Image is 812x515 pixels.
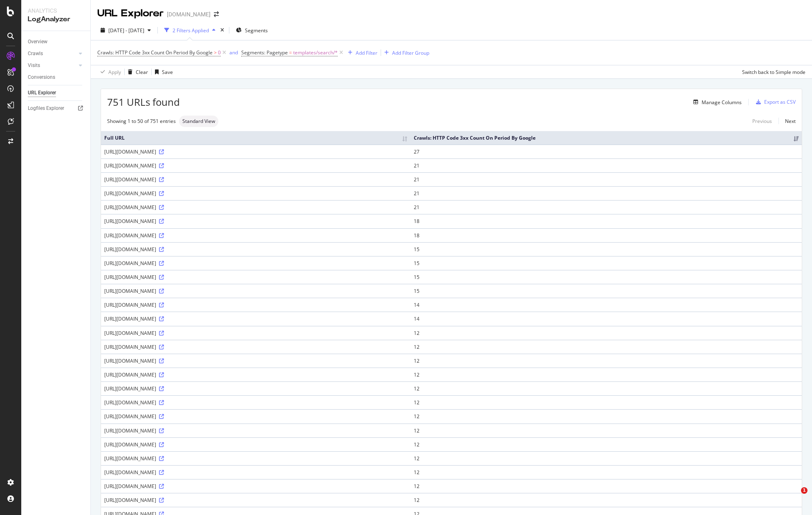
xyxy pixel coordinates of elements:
[233,24,271,37] button: Segments
[410,270,802,284] td: 15
[104,441,407,448] div: [URL][DOMAIN_NAME]
[410,158,802,172] td: 21
[167,10,211,18] div: [DOMAIN_NAME]
[104,288,407,294] div: [URL][DOMAIN_NAME]
[410,214,802,228] td: 18
[289,49,292,56] span: =
[97,7,164,20] div: URL Explorer
[107,95,180,109] span: 751 URLs found
[742,69,805,76] div: Switch back to Simple mode
[104,483,407,490] div: [URL][DOMAIN_NAME]
[410,479,802,493] td: 12
[410,493,802,507] td: 12
[410,340,802,354] td: 12
[28,49,43,58] div: Crawls
[690,97,742,107] button: Manage Columns
[28,73,85,82] a: Conversions
[173,27,209,34] div: 2 Filters Applied
[214,11,219,17] div: arrow-right-arrow-left
[345,48,377,58] button: Add Filter
[28,38,85,46] a: Overview
[104,301,407,308] div: [URL][DOMAIN_NAME]
[702,99,742,106] div: Manage Columns
[229,49,238,56] div: and
[104,246,407,253] div: [URL][DOMAIN_NAME]
[410,368,802,381] td: 12
[784,487,804,507] iframe: Intercom live chat
[28,104,64,113] div: Logfiles Explorer
[125,65,148,78] button: Clear
[410,437,802,451] td: 12
[179,116,218,127] div: neutral label
[28,61,76,70] a: Visits
[104,497,407,504] div: [URL][DOMAIN_NAME]
[410,409,802,423] td: 12
[410,284,802,298] td: 15
[162,69,173,76] div: Save
[108,69,121,76] div: Apply
[410,131,802,145] th: Crawls: HTTP Code 3xx Count On Period By Google: activate to sort column ascending
[229,49,238,56] button: and
[218,47,221,58] span: 0
[104,162,407,169] div: [URL][DOMAIN_NAME]
[410,354,802,368] td: 12
[97,49,213,56] span: Crawls: HTTP Code 3xx Count On Period By Google
[410,451,802,465] td: 12
[410,228,802,242] td: 18
[104,413,407,420] div: [URL][DOMAIN_NAME]
[739,65,805,78] button: Switch back to Simple mode
[104,260,407,267] div: [URL][DOMAIN_NAME]
[104,274,407,281] div: [URL][DOMAIN_NAME]
[410,326,802,340] td: 12
[410,172,802,186] td: 21
[245,27,268,34] span: Segments
[410,312,802,325] td: 14
[410,186,802,200] td: 21
[392,49,429,56] div: Add Filter Group
[778,115,796,127] a: Next
[214,49,217,56] span: >
[241,49,288,56] span: Segments: Pagetype
[410,256,802,270] td: 15
[101,131,410,145] th: Full URL: activate to sort column ascending
[104,371,407,378] div: [URL][DOMAIN_NAME]
[104,218,407,225] div: [URL][DOMAIN_NAME]
[28,49,76,58] a: Crawls
[293,47,338,58] span: templates/search/*
[104,343,407,350] div: [URL][DOMAIN_NAME]
[801,487,808,494] span: 1
[182,119,215,124] span: Standard View
[104,399,407,406] div: [URL][DOMAIN_NAME]
[28,89,85,97] a: URL Explorer
[104,315,407,322] div: [URL][DOMAIN_NAME]
[28,89,56,97] div: URL Explorer
[410,465,802,479] td: 12
[104,330,407,337] div: [URL][DOMAIN_NAME]
[753,96,796,109] button: Export as CSV
[104,469,407,476] div: [URL][DOMAIN_NAME]
[219,26,226,34] div: times
[104,385,407,392] div: [URL][DOMAIN_NAME]
[28,38,47,46] div: Overview
[28,73,55,82] div: Conversions
[28,7,84,15] div: Analytics
[136,69,148,76] div: Clear
[410,298,802,312] td: 14
[104,427,407,434] div: [URL][DOMAIN_NAME]
[410,145,802,158] td: 27
[764,98,796,105] div: Export as CSV
[104,176,407,183] div: [URL][DOMAIN_NAME]
[410,424,802,437] td: 12
[410,242,802,256] td: 15
[356,49,377,56] div: Add Filter
[28,61,40,70] div: Visits
[161,24,219,37] button: 2 Filters Applied
[152,65,173,78] button: Save
[381,48,429,58] button: Add Filter Group
[104,190,407,197] div: [URL][DOMAIN_NAME]
[28,104,85,113] a: Logfiles Explorer
[410,200,802,214] td: 21
[104,357,407,364] div: [URL][DOMAIN_NAME]
[97,65,121,78] button: Apply
[104,204,407,211] div: [URL][DOMAIN_NAME]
